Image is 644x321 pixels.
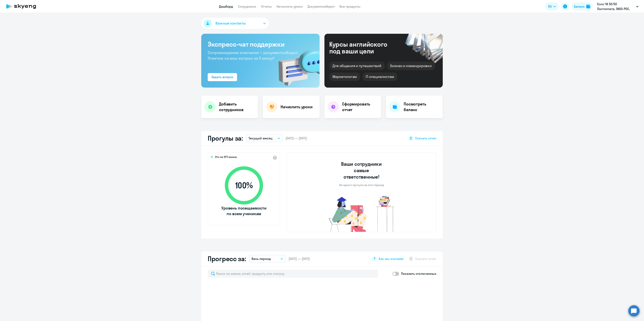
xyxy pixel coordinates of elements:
h3: Экспресс-чат поддержки [208,40,313,48]
p: Ecco ЧК 50/50 Постоплата, ЭККО-РОС, ООО [597,2,635,11]
a: Начислить уроки [277,4,303,8]
h2: Прогулы за: [208,134,243,142]
span: Скачать отчет [415,136,436,140]
img: balance [586,4,590,8]
a: Сотрудники [238,4,256,8]
a: Документооборот [308,4,335,8]
div: Курсы английского под ваши цели [329,41,398,54]
img: bg-img [273,42,320,88]
div: Баланс [574,4,585,9]
button: Весь период [249,255,285,263]
h4: Добавить сотрудников [219,101,255,112]
p: Весь период [252,256,271,261]
a: Все продукты [340,4,360,8]
input: Поиск по имени, email, продукту или статусу [208,270,378,278]
h4: Посмотреть баланс [404,101,440,112]
button: Ecco ЧК 50/50 Постоплата, ЭККО-РОС, ООО [595,2,641,11]
div: Маркетологам [329,73,360,81]
p: Текущий месяц [249,136,272,141]
span: Уровень посещаемости по всем ученикам [221,205,267,217]
span: RU [548,4,552,9]
span: Как мы считаем [379,257,404,261]
a: Дашборд [219,4,233,8]
div: IT-специалистам [362,73,397,81]
button: Важные контакты [201,18,269,29]
span: Важные контакты [216,21,246,26]
span: 100 % [221,181,267,190]
a: Отчеты [261,4,272,8]
span: [DATE] — [DATE] [289,257,310,261]
div: Задать вопрос [211,75,233,79]
p: Показать отключенных [401,271,436,276]
h4: Сформировать отчет [342,101,378,112]
div: Для общения и путешествий [329,62,385,70]
h4: Начислить уроки [281,104,313,110]
p: Ни одного прогула за этот период [339,183,384,187]
h3: Ваши сотрудники самые ответственные! [336,161,387,180]
button: RU [545,2,559,10]
h2: Прогресс за: [208,255,246,263]
img: no-truants [321,195,402,232]
button: Балансbalance [572,2,593,10]
div: Бизнес и командировки [387,62,435,70]
span: [DATE] — [DATE] [286,136,307,140]
span: Сопровождение компании + документооборот. Ответим на ваш вопрос за 5 минут! [208,50,299,61]
button: Текущий месяц [246,134,282,142]
span: Это на 10% выше, [215,155,237,160]
button: Задать вопрос [208,73,237,81]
